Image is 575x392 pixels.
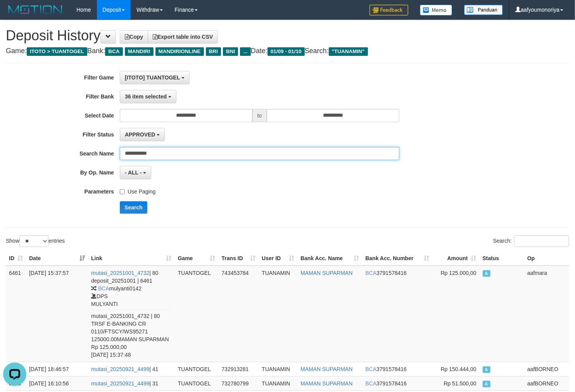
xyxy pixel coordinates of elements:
[6,266,26,362] td: 6461
[120,166,151,179] button: - ALL -
[19,235,48,247] select: Showentries
[91,366,149,372] a: mutasi_20250921_4499
[206,47,221,56] span: BRI
[125,131,155,138] span: APPROVED
[223,47,238,56] span: BNI
[259,251,297,266] th: User ID: activate to sort column ascending
[120,185,155,195] label: Use Paging
[6,4,65,16] img: MOTION_logo.png
[365,270,376,276] span: BCA
[300,366,352,372] a: MAMAN SUPARMAN
[483,270,490,277] span: Approved
[218,251,259,266] th: Trans ID: activate to sort column ascending
[26,251,88,266] th: Date: activate to sort column ascending
[6,47,569,55] h4: Game: Bank: Date: Search:
[125,74,180,81] span: [ITOTO] TUANTOGEL
[362,362,432,376] td: 3791578416
[98,285,109,292] span: BCA
[175,251,219,266] th: Game: activate to sort column ascending
[6,235,65,247] label: Show entries
[88,376,174,390] td: | 31
[26,376,88,390] td: [DATE] 16:10:56
[3,3,26,26] button: Open LiveChat chat widget
[88,362,174,376] td: | 41
[218,362,259,376] td: 732913281
[125,169,142,176] span: - ALL -
[493,235,569,247] label: Search:
[218,266,259,362] td: 743453784
[524,376,569,390] td: aafBORNEO
[120,189,125,194] input: Use Paging
[444,380,476,387] span: Rp 51.500,00
[362,266,432,362] td: 3791578416
[125,47,154,56] span: MANDIRI
[297,251,362,266] th: Bank Acc. Name: activate to sort column ascending
[252,109,267,122] span: to
[120,201,147,214] button: Search
[27,47,87,56] span: ITOTO > TUANTOGEL
[88,266,174,362] td: | 80
[259,266,297,362] td: TUANAMIN
[464,5,503,15] img: panduan.png
[88,251,174,266] th: Link: activate to sort column ascending
[441,270,477,276] span: Rp 125.000,00
[432,251,480,266] th: Amount: activate to sort column ascending
[153,34,213,40] span: Export table into CSV
[91,380,149,387] a: mutasi_20250921_4499
[441,366,477,372] span: Rp 150.444,00
[483,366,490,373] span: Approved
[26,266,88,362] td: [DATE] 15:37:57
[6,251,26,266] th: ID: activate to sort column ascending
[514,235,569,247] input: Search:
[524,266,569,362] td: aafmara
[365,380,376,387] span: BCA
[6,28,569,43] h1: Deposit History
[480,251,524,266] th: Status
[524,362,569,376] td: aafBORNEO
[155,47,204,56] span: MANDIRIONLINE
[300,270,352,276] a: MAMAN SUPARMAN
[125,34,143,40] span: Copy
[524,251,569,266] th: Op
[175,266,219,362] td: TUANTOGEL
[105,47,123,56] span: BCA
[125,93,167,100] span: 36 item selected
[120,30,148,43] a: Copy
[175,376,219,390] td: TUANTOGEL
[26,362,88,376] td: [DATE] 18:46:57
[259,376,297,390] td: TUANAMIN
[175,362,219,376] td: TUANTOGEL
[120,128,165,141] button: APPROVED
[483,381,490,387] span: Approved
[120,90,176,103] button: 36 item selected
[218,376,259,390] td: 732780799
[240,47,250,56] span: ...
[420,5,452,16] img: Button%20Memo.svg
[259,362,297,376] td: TUANAMIN
[91,277,171,359] div: deposit_20251001 | 6461 mulyanti0142 DPS MULYANTI mutasi_20251001_4732 | 80 TRSF E-BANKING CR 011...
[370,5,408,16] img: Feedback.jpg
[329,47,368,56] span: "TUANAMIN"
[148,30,218,43] a: Export table into CSV
[120,71,190,84] button: [ITOTO] TUANTOGEL
[268,47,305,56] span: 01/09 - 01/10
[362,376,432,390] td: 3791578416
[362,251,432,266] th: Bank Acc. Number: activate to sort column ascending
[91,270,149,276] a: mutasi_20251001_4732
[300,380,352,387] a: MAMAN SUPARMAN
[365,366,376,372] span: BCA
